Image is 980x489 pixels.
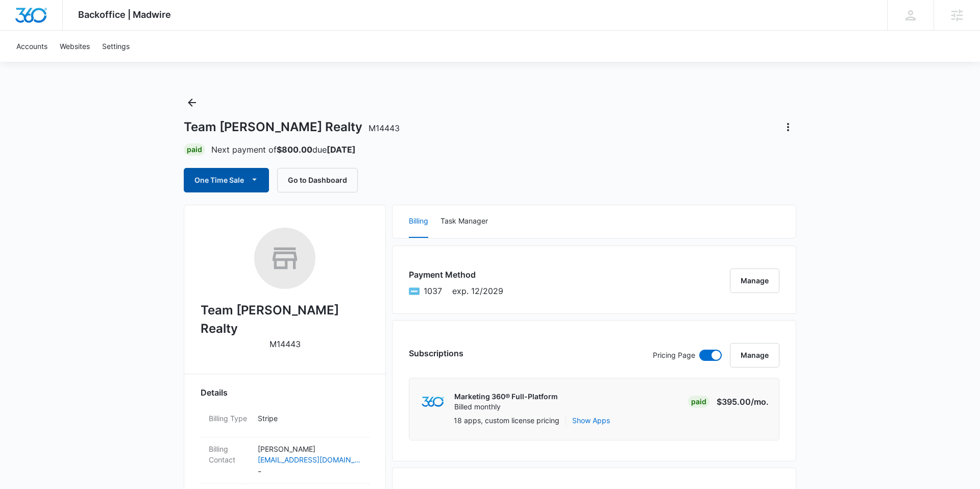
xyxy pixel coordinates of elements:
strong: $800.00 [277,144,312,155]
p: Stripe [258,413,361,424]
span: Details [201,386,228,399]
a: Accounts [10,31,54,62]
p: [PERSON_NAME] [258,444,361,454]
p: 18 apps, custom license pricing [454,415,559,426]
dt: Billing Contact [209,444,250,465]
p: Marketing 360® Full-Platform [454,392,558,402]
button: Task Manager [440,205,488,238]
span: exp. 12/2029 [452,285,503,297]
dd: - [258,444,361,477]
button: Manage [730,268,779,293]
button: Show Apps [572,415,610,426]
span: M14443 [369,123,400,133]
button: Actions [780,119,796,135]
button: Manage [730,343,779,368]
p: $395.00 [717,396,769,408]
h3: Subscriptions [409,347,463,359]
h2: Team [PERSON_NAME] Realty [201,301,369,338]
a: Websites [54,31,96,62]
strong: [DATE] [327,144,356,155]
p: Next payment of due [211,143,356,156]
button: One Time Sale [184,168,269,192]
button: Go to Dashboard [277,168,358,192]
p: M14443 [269,338,301,350]
button: Back [184,94,200,111]
span: American Express ending with [424,285,442,297]
div: Paid [184,143,205,156]
p: Pricing Page [653,350,695,361]
div: Paid [688,396,709,408]
a: Settings [96,31,136,62]
img: marketing360Logo [422,397,444,407]
div: Billing Contact[PERSON_NAME][EMAIL_ADDRESS][DOMAIN_NAME]- [201,437,369,484]
h3: Payment Method [409,268,503,281]
dt: Billing Type [209,413,250,424]
h1: Team [PERSON_NAME] Realty [184,119,400,135]
span: /mo. [751,397,769,407]
a: [EMAIL_ADDRESS][DOMAIN_NAME] [258,454,361,465]
div: Billing TypeStripe [201,407,369,437]
p: Billed monthly [454,402,558,412]
span: Backoffice | Madwire [78,9,171,20]
button: Billing [409,205,428,238]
